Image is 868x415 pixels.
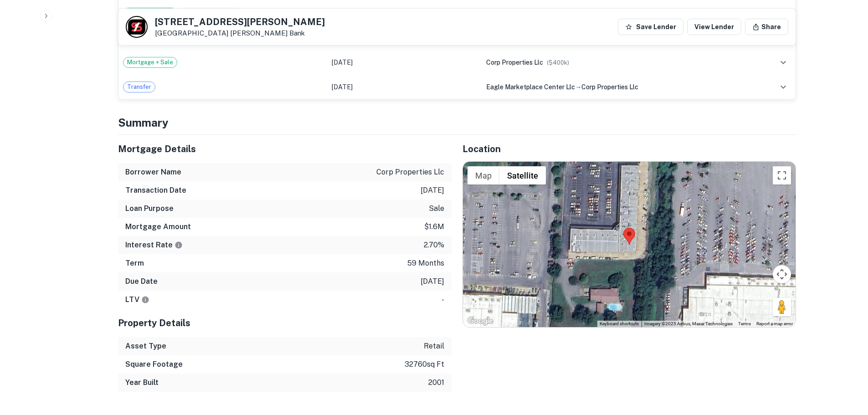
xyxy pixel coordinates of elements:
[155,17,325,26] h5: [STREET_ADDRESS][PERSON_NAME]
[123,58,177,67] span: Mortgage + Sale
[429,203,444,214] p: sale
[581,83,638,91] span: corp properties llc
[155,29,325,37] p: [GEOGRAPHIC_DATA]
[424,221,444,232] p: $1.6m
[776,5,791,21] button: expand row
[462,142,796,156] h5: Location
[118,142,452,156] h5: Mortgage Details
[486,83,575,91] span: eagle marketplace center llc
[125,185,186,196] h6: Transaction Date
[125,167,181,178] h6: Borrower Name
[773,166,791,184] button: Toggle fullscreen view
[125,276,158,287] h6: Due Date
[405,359,444,370] p: 32760 sq ft
[428,377,444,388] p: 2001
[687,19,741,35] a: View Lender
[230,29,305,37] a: [PERSON_NAME] Bank
[125,258,144,269] h6: Term
[486,59,543,66] span: corp properties llc
[327,1,482,26] td: [DATE]
[465,315,495,327] img: Google
[822,342,868,386] iframe: Chat Widget
[125,294,149,305] h6: LTV
[600,321,639,327] button: Keyboard shortcuts
[125,221,191,232] h6: Mortgage Amount
[376,167,444,178] p: corp properties llc
[424,240,444,251] p: 2.70%
[421,185,444,196] p: [DATE]
[745,19,788,35] button: Share
[465,315,495,327] a: Open this area in Google Maps (opens a new window)
[327,50,482,75] td: [DATE]
[125,240,183,251] h6: Interest Rate
[442,294,444,305] p: -
[141,296,149,304] svg: LTVs displayed on the website are for informational purposes only and may be reported incorrectly...
[421,276,444,287] p: [DATE]
[123,82,155,92] span: Transfer
[407,258,444,269] p: 59 months
[773,298,791,316] button: Drag Pegman onto the map to open Street View
[547,59,569,66] span: ($ 400k )
[175,241,183,249] svg: The interest rates displayed on the website are for informational purposes only and may be report...
[486,82,749,92] div: →
[118,114,796,131] h4: Summary
[118,316,452,330] h5: Property Details
[776,79,791,95] button: expand row
[125,341,166,352] h6: Asset Type
[424,341,444,352] p: retail
[738,321,751,326] a: Terms (opens in new tab)
[467,166,499,184] button: Show street map
[327,75,482,99] td: [DATE]
[644,321,733,326] span: Imagery ©2025 Airbus, Maxar Technologies
[125,359,183,370] h6: Square Footage
[125,203,174,214] h6: Loan Purpose
[499,166,546,184] button: Show satellite imagery
[618,19,683,35] button: Save Lender
[773,265,791,283] button: Map camera controls
[125,377,159,388] h6: Year Built
[776,55,791,70] button: expand row
[756,321,793,326] a: Report a map error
